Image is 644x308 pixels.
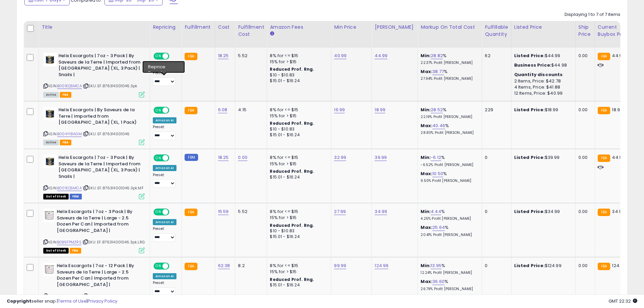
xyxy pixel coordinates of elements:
div: % [421,209,477,221]
div: 8% for <= $15 [270,155,326,161]
span: ON [154,53,163,59]
div: : [514,72,570,78]
span: FBA [60,92,71,98]
img: 41e9HaFQQXL._SL40_.jpg [43,53,57,66]
a: 4.44 [431,208,441,215]
b: Max: [421,170,432,177]
p: -6.52% Profit [PERSON_NAME] [421,163,477,167]
span: ON [154,263,163,269]
div: $124.99 [514,263,570,269]
p: 28.80% Profit [PERSON_NAME] [421,131,477,135]
div: 0.00 [578,209,590,215]
b: Helix Escargots | 7oz - 3 Pack | By Saveurs de la Terre | Imported from [GEOGRAPHIC_DATA] (XL, 3 ... [58,155,141,181]
span: OFF [168,155,179,161]
a: 62.38 [218,262,230,269]
a: 27.99 [334,208,346,215]
div: $15.01 - $16.24 [270,174,326,180]
span: 34.99 [612,208,624,215]
div: 15% for > $15 [270,59,326,65]
a: 28.52 [431,106,443,113]
div: Fulfillment Cost [238,24,264,38]
div: Fulfillable Quantity [485,24,508,38]
a: 40.99 [334,52,347,59]
div: 0.00 [578,155,590,161]
a: 18.25 [218,52,229,59]
div: Amazon AI [153,219,176,225]
div: 2 Items, Price: $42.78 [514,78,570,84]
img: 41e9HaFQQXL._SL40_.jpg [43,155,57,168]
a: 13.95 [431,262,442,269]
small: FBA [598,107,610,114]
span: 2025-10-7 22:32 GMT [609,298,637,304]
span: All listings currently available for purchase on Amazon [43,92,59,98]
div: % [421,155,477,167]
small: FBA [185,263,197,270]
a: 38.77 [432,68,444,75]
p: 27.94% Profit [PERSON_NAME] [421,76,477,81]
a: 39.99 [375,154,387,161]
small: Amazon Fees. [270,31,274,37]
div: % [421,53,477,65]
small: FBA [185,53,197,60]
div: ASIN: [43,107,145,144]
a: B004Y18AGM [57,131,82,137]
span: | SKU: EF.876314001046 [83,131,130,137]
b: Max: [421,224,432,231]
span: OFF [168,108,179,113]
b: Quantity discounts [514,71,563,78]
b: Min: [421,208,431,215]
span: ON [154,155,163,161]
div: $44.99 [514,53,570,59]
strong: Copyright [7,298,31,304]
div: Listed Price [514,24,573,31]
div: Repricing [153,24,179,31]
span: 44.99 [612,52,625,59]
div: $15.01 - $16.24 [270,234,326,240]
div: 4.15 [238,107,262,113]
p: 22.37% Profit [PERSON_NAME] [421,61,477,65]
div: Preset: [153,281,176,296]
span: FBA [70,248,81,254]
div: Markup on Total Cost [421,24,479,31]
b: Max: [421,68,432,75]
div: 62 [485,53,506,59]
a: 34.99 [375,208,387,215]
a: 18.25 [218,154,229,161]
b: Helix Escargots | 7oz - 3 Pack | By Saveurs de la Terre | Large - 2.5 Dozen Per Can | Imported fr... [57,209,139,235]
span: OFF [168,53,179,59]
a: -6.12 [431,154,441,161]
div: [PERSON_NAME] [375,24,415,31]
img: 41OmhjVrXwL._SL40_.jpg [43,209,55,222]
a: 0.00 [238,154,247,161]
small: FBA [185,209,197,216]
a: 99.99 [334,262,346,269]
b: Listed Price: [514,106,545,113]
div: 12 Items, Price: $40.99 [514,90,570,96]
span: FBM [70,194,82,199]
a: B001EQ5MCA [57,185,82,191]
b: Max: [421,278,432,285]
a: 18.99 [375,106,385,113]
a: B001EQ5MCA [57,83,82,89]
span: All listings that are currently out of stock and unavailable for purchase on Amazon [43,248,69,254]
span: 124.99 [612,262,626,269]
b: Listed Price: [514,208,545,215]
span: 44.99 [612,154,625,161]
a: 32.99 [334,154,346,161]
p: 9.50% Profit [PERSON_NAME] [421,179,477,183]
span: | SKU: EF.876314001046.3pk.MF [83,185,144,191]
b: Business Price: [514,62,551,68]
div: seller snap | | [7,298,117,305]
img: 41e9HaFQQXL._SL40_.jpg [43,107,57,120]
a: 6.08 [218,106,228,113]
div: Ship Price [578,24,592,38]
small: FBA [185,107,197,114]
a: 15.59 [218,208,229,215]
div: Cost [218,24,233,31]
div: Current Buybox Price [598,24,633,38]
div: $10 - $10.83 [270,72,326,78]
div: 8% for <= $15 [270,263,326,269]
small: FBA [598,155,610,162]
div: Fulfillment [185,24,212,31]
small: FBA [598,263,610,270]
